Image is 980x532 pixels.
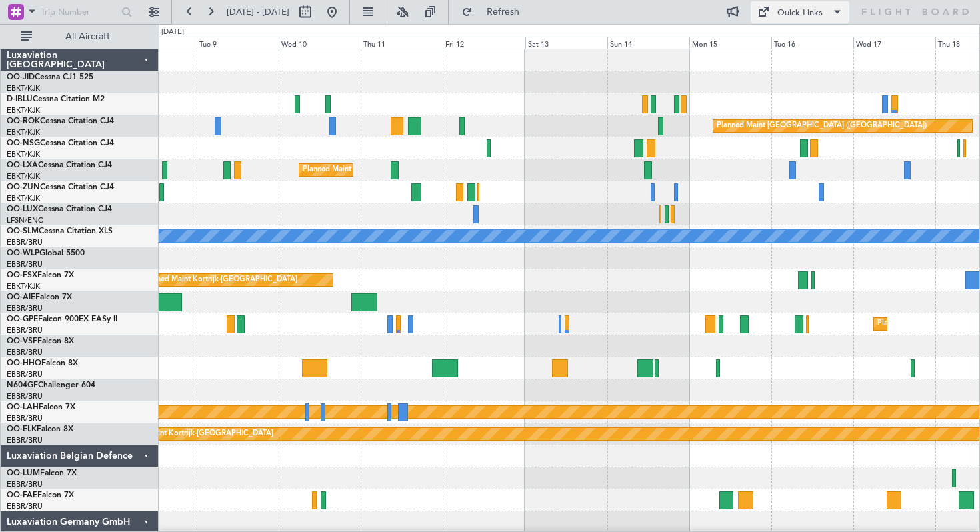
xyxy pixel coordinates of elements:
[7,501,43,511] a: EBBR/BRU
[7,117,40,125] span: OO-ROK
[7,139,114,147] a: OO-NSGCessna Citation CJ4
[7,325,43,335] a: EBBR/BRU
[7,149,40,159] a: EBKT/KJK
[7,315,117,323] a: OO-GPEFalcon 900EX EASy II
[7,127,40,137] a: EBKT/KJK
[7,403,39,411] span: OO-LAH
[7,337,37,345] span: OO-VSF
[7,105,40,115] a: EBKT/KJK
[7,469,40,477] span: OO-LUM
[7,227,113,235] a: OO-SLMCessna Citation XLS
[7,161,112,169] a: OO-LXACessna Citation CJ4
[7,249,39,257] span: OO-WLP
[7,237,43,247] a: EBBR/BRU
[7,381,38,389] span: N604GF
[41,2,117,22] input: Trip Number
[15,26,145,47] button: All Aircraft
[197,37,279,49] div: Tue 9
[7,271,74,279] a: OO-FSXFalcon 7X
[7,73,93,81] a: OO-JIDCessna CJ1 525
[7,171,40,181] a: EBKT/KJK
[7,491,74,499] a: OO-FAEFalcon 7X
[303,160,458,180] div: Planned Maint Kortrijk-[GEOGRAPHIC_DATA]
[7,117,114,125] a: OO-ROKCessna Citation CJ4
[7,205,112,213] a: OO-LUXCessna Citation CJ4
[7,315,38,323] span: OO-GPE
[7,73,35,81] span: OO-JID
[853,37,935,49] div: Wed 17
[7,95,105,103] a: D-IBLUCessna Citation M2
[443,37,525,49] div: Fri 12
[455,1,535,23] button: Refresh
[7,381,95,389] a: N604GFChallenger 604
[7,359,78,367] a: OO-HHOFalcon 8X
[7,183,40,191] span: OO-ZUN
[35,32,141,41] span: All Aircraft
[227,6,289,18] span: [DATE] - [DATE]
[7,425,73,433] a: OO-ELKFalcon 8X
[7,403,75,411] a: OO-LAHFalcon 7X
[7,183,114,191] a: OO-ZUNCessna Citation CJ4
[7,425,37,433] span: OO-ELK
[7,161,38,169] span: OO-LXA
[7,479,43,489] a: EBBR/BRU
[7,491,37,499] span: OO-FAE
[777,7,823,20] div: Quick Links
[751,1,849,23] button: Quick Links
[7,215,43,225] a: LFSN/ENC
[7,359,41,367] span: OO-HHO
[7,391,43,401] a: EBBR/BRU
[7,259,43,269] a: EBBR/BRU
[717,116,927,136] div: Planned Maint [GEOGRAPHIC_DATA] ([GEOGRAPHIC_DATA])
[7,271,37,279] span: OO-FSX
[361,37,443,49] div: Thu 11
[7,369,43,379] a: EBBR/BRU
[7,139,40,147] span: OO-NSG
[607,37,689,49] div: Sun 14
[525,37,607,49] div: Sat 13
[7,205,38,213] span: OO-LUX
[7,293,72,301] a: OO-AIEFalcon 7X
[689,37,771,49] div: Mon 15
[7,293,35,301] span: OO-AIE
[279,37,361,49] div: Wed 10
[7,469,77,477] a: OO-LUMFalcon 7X
[7,303,43,313] a: EBBR/BRU
[7,347,43,357] a: EBBR/BRU
[7,337,74,345] a: OO-VSFFalcon 8X
[118,424,273,444] div: Planned Maint Kortrijk-[GEOGRAPHIC_DATA]
[475,7,531,17] span: Refresh
[771,37,853,49] div: Tue 16
[7,413,43,423] a: EBBR/BRU
[142,270,297,290] div: Planned Maint Kortrijk-[GEOGRAPHIC_DATA]
[7,83,40,93] a: EBKT/KJK
[7,249,85,257] a: OO-WLPGlobal 5500
[7,227,39,235] span: OO-SLM
[7,435,43,445] a: EBBR/BRU
[7,193,40,203] a: EBKT/KJK
[7,95,33,103] span: D-IBLU
[7,281,40,291] a: EBKT/KJK
[161,27,184,38] div: [DATE]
